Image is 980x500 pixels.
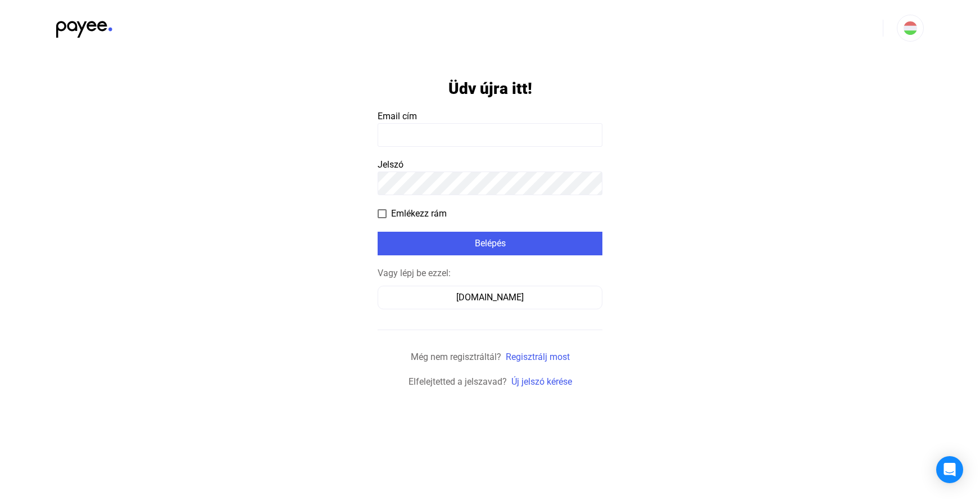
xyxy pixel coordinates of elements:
[904,21,917,35] img: HU
[409,376,507,387] span: Elfelejtetted a jelszavad?
[897,15,924,42] button: HU
[378,267,602,280] div: Vagy lépj be ezzel:
[506,352,570,362] a: Regisztrálj most
[56,15,112,38] img: black-payee-blue-dot.svg
[448,79,532,98] h1: Üdv újra itt!
[378,111,417,121] span: Email cím
[382,291,598,304] div: [DOMAIN_NAME]
[381,237,599,250] div: Belépés
[391,207,447,220] span: Emlékezz rám
[411,352,501,362] span: Még nem regisztráltál?
[936,456,963,483] div: Open Intercom Messenger
[511,376,572,387] a: Új jelszó kérése
[378,232,602,255] button: Belépés
[378,159,403,170] span: Jelszó
[378,286,602,309] button: [DOMAIN_NAME]
[378,292,602,303] a: [DOMAIN_NAME]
